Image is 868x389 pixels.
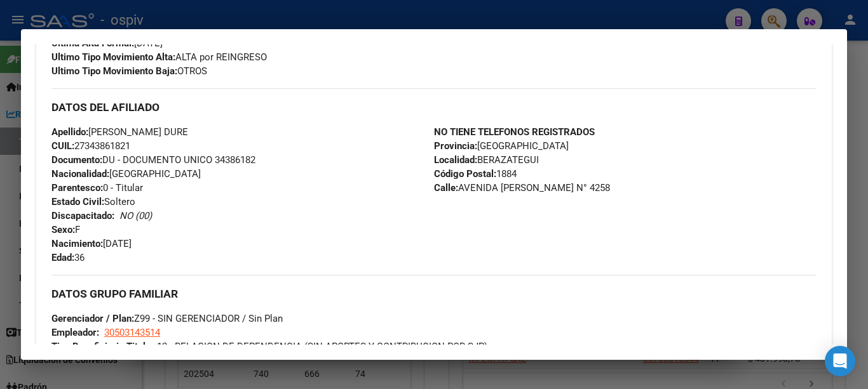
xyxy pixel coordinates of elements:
span: [PERSON_NAME] DURE [51,126,188,138]
strong: Edad: [51,252,74,263]
span: [GEOGRAPHIC_DATA] [51,168,201,180]
span: Z99 - SIN GERENCIADOR / Sin Plan [51,313,283,324]
strong: Empleador: [51,327,99,338]
strong: Localidad: [434,154,477,166]
strong: Código Postal: [434,168,496,180]
strong: Ultimo Tipo Movimiento Alta: [51,51,175,63]
strong: Parentesco: [51,182,103,194]
span: AVENIDA [PERSON_NAME] N° 4258 [434,182,610,194]
strong: CUIL: [51,140,74,152]
span: 27343861821 [51,140,130,152]
div: Open Intercom Messenger [825,346,855,376]
strong: Gerenciador / Plan: [51,313,134,324]
span: Soltero [51,196,135,208]
strong: Discapacitado: [51,210,114,221]
span: OTROS [51,65,207,77]
strong: Nacimiento: [51,238,103,249]
i: NO (00) [119,210,152,221]
span: 12 - RELACION DE DEPENDENCIA (SIN APORTES Y CONTRIBUCION POR SJP) [51,341,487,352]
span: 1884 [434,168,517,180]
span: F [51,224,80,235]
span: ALTA por REINGRESO [51,51,267,63]
strong: Nacionalidad: [51,168,109,180]
strong: Provincia: [434,140,477,152]
span: 36 [51,252,85,263]
strong: Tipo Beneficiario Titular: [51,341,157,352]
strong: NO TIENE TELEFONOS REGISTRADOS [434,126,595,138]
strong: Sexo: [51,224,75,235]
strong: Documento: [51,154,102,166]
strong: Calle: [434,182,458,194]
span: [DATE] [51,238,132,249]
span: DU - DOCUMENTO UNICO 34386182 [51,154,255,166]
span: 0 - Titular [51,182,143,194]
span: [GEOGRAPHIC_DATA] [434,140,569,152]
strong: Ultimo Tipo Movimiento Baja: [51,65,177,77]
h3: DATOS DEL AFILIADO [51,100,817,114]
span: BERAZATEGUI [434,154,539,166]
strong: Estado Civil: [51,196,104,208]
strong: Apellido: [51,126,88,138]
span: 30503143514 [104,327,160,338]
h3: DATOS GRUPO FAMILIAR [51,287,817,301]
